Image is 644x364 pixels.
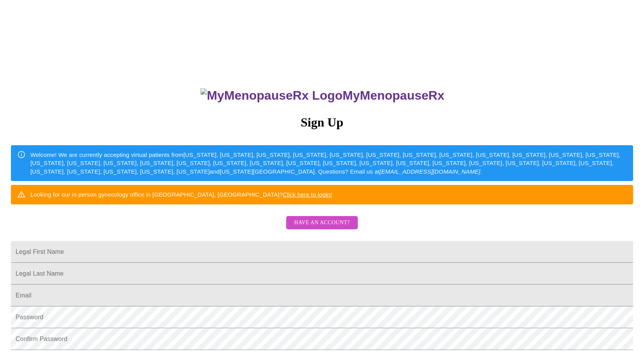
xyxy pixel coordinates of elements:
[284,225,359,231] a: Have an account?
[30,187,332,202] div: Looking for our in person gynecology office in [GEOGRAPHIC_DATA], [GEOGRAPHIC_DATA]?
[380,168,480,175] em: [EMAIL_ADDRESS][DOMAIN_NAME]
[30,148,627,179] div: Welcome! We are currently accepting virtual patients from [US_STATE], [US_STATE], [US_STATE], [US...
[286,216,357,230] button: Have an account?
[12,88,633,103] h3: MyMenopauseRx
[201,88,342,103] img: MyMenopauseRx Logo
[294,218,350,228] span: Have an account?
[283,191,332,198] a: Click here to login!
[11,115,633,130] h3: Sign Up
